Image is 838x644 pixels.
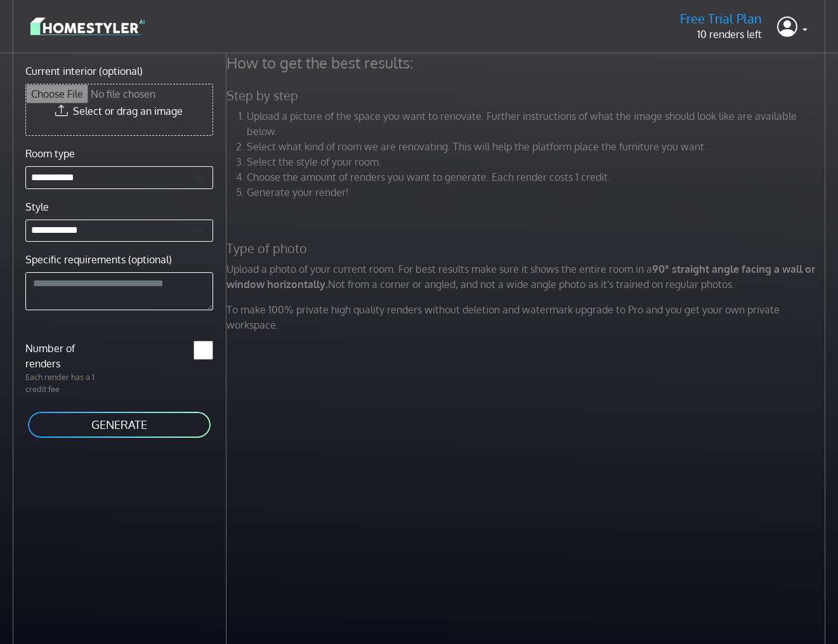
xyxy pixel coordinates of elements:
label: Number of renders [18,341,119,371]
h4: How to get the best results: [219,53,836,72]
p: To make 100% private high quality renders without deletion and watermark upgrade to Pro and you g... [219,302,836,332]
li: Select what kind of room we are renovating. This will help the platform place the furniture you w... [247,139,828,154]
label: Style [25,199,49,214]
button: GENERATE [27,411,212,439]
p: Each render has a 1 credit fee [18,371,119,395]
label: Specific requirements (optional) [25,252,172,267]
h5: Step by step [219,88,836,103]
li: Select the style of your room. [247,154,828,169]
h5: Type of photo [219,240,836,256]
li: Upload a picture of the space you want to renovate. Further instructions of what the image should... [247,108,828,139]
img: logo-3de290ba35641baa71223ecac5eacb59cb85b4c7fdf211dc9aaecaaee71ea2f8.svg [30,15,145,37]
label: Room type [25,146,75,161]
p: Upload a photo of your current room. For best results make sure it shows the entire room in a Not... [219,261,836,292]
li: Generate your render! [247,185,828,200]
li: Choose the amount of renders you want to generate. Each render costs 1 credit. [247,169,828,185]
label: Current interior (optional) [25,63,143,79]
strong: 90° straight angle facing a wall or window horizontally. [226,263,815,291]
h5: Free Trial Plan [680,11,762,27]
p: 10 renders left [680,27,762,42]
